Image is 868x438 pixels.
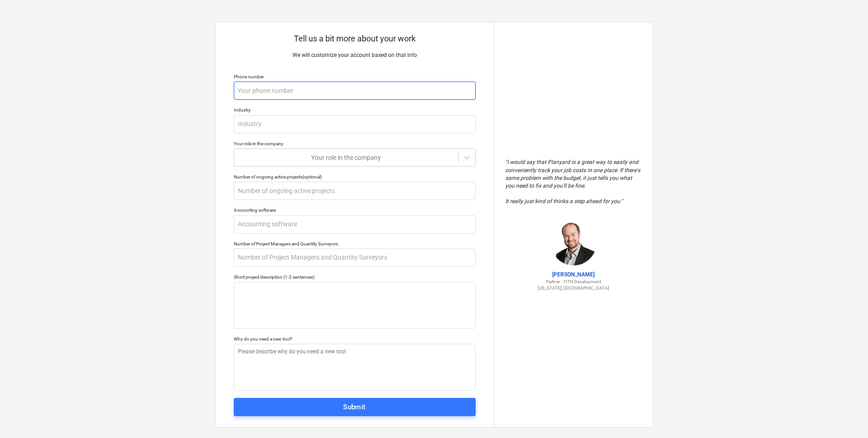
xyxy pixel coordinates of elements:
div: Your role in the company [234,141,476,147]
div: Number of ongoing active projects (optional) [234,174,476,180]
input: Industry [234,115,476,133]
input: Number of Project Managers and Quantity Surveyors [234,249,476,267]
div: Industry [234,107,476,113]
p: [PERSON_NAME] [505,271,642,279]
img: Jordan Cohen [551,220,596,265]
iframe: Chat Widget [822,394,868,438]
div: Submit [343,401,366,413]
input: Your phone number [234,81,476,100]
div: Number of Project Managers and Quantity Surveyors [234,241,476,247]
input: Accounting software [234,215,476,234]
p: [US_STATE], [GEOGRAPHIC_DATA] [505,285,642,291]
button: Submit [234,398,476,416]
p: Partner - TITN Development [505,279,642,285]
p: " I would say that Planyard is a great way to easily and conveniently track your job costs in one... [505,158,642,205]
div: Accounting software [234,207,476,213]
div: Why do you need a new tool? [234,336,476,342]
p: Tell us a bit more about your work [234,33,476,44]
input: Number of ongoing active projects [234,182,476,200]
div: Phone number [234,74,476,80]
p: We will customize your account based on that info [234,51,476,59]
div: Short project description (1-2 sentences) [234,274,476,280]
